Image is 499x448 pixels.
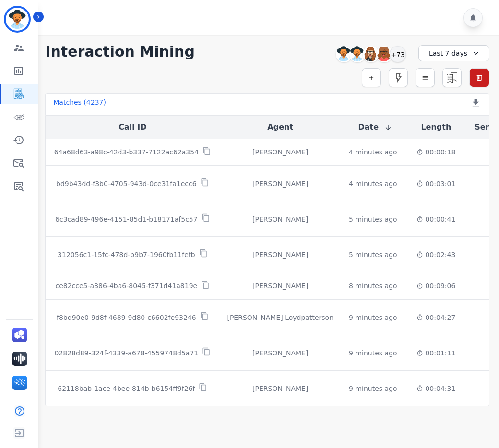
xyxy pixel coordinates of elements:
div: 00:09:06 [416,281,455,291]
div: [PERSON_NAME] [227,214,333,224]
div: 00:00:18 [416,147,455,157]
div: 00:04:27 [416,313,455,322]
div: 8 minutes ago [349,281,397,291]
div: 00:00:41 [416,214,455,224]
p: 312056c1-15fc-478d-b9b7-1960fb11fefb [58,250,195,259]
div: 9 minutes ago [349,384,397,393]
div: 00:03:01 [416,179,455,189]
div: 4 minutes ago [349,147,397,157]
div: 5 minutes ago [349,214,397,224]
div: [PERSON_NAME] [227,384,333,393]
button: Agent [267,121,293,133]
h1: Interaction Mining [45,43,195,60]
div: [PERSON_NAME] [227,147,333,157]
div: 00:04:31 [416,384,455,393]
div: Matches ( 4237 ) [53,97,106,111]
div: 00:01:11 [416,348,455,358]
p: 02828d89-324f-4339-a678-4559748d5a71 [54,348,198,358]
div: Last 7 days [418,45,489,61]
p: bd9b43dd-f3b0-4705-943d-0ce31fa1ecc6 [56,179,197,189]
div: 4 minutes ago [349,179,397,189]
div: 00:02:43 [416,250,455,259]
p: 64a68d63-a98c-42d3-b337-7122ac62a354 [54,147,199,157]
p: 6c3cad89-496e-4151-85d1-b18171af5c57 [55,214,198,224]
button: Call ID [119,121,146,133]
div: [PERSON_NAME] Loydpatterson [227,313,333,322]
div: 9 minutes ago [349,313,397,322]
div: 5 minutes ago [349,250,397,259]
div: +73 [390,46,406,62]
div: [PERSON_NAME] [227,179,333,189]
img: Bordered avatar [6,8,29,31]
button: Length [421,121,451,133]
div: [PERSON_NAME] [227,250,333,259]
div: 9 minutes ago [349,348,397,358]
p: f8bd90e0-9d8f-4689-9d80-c6602fe93246 [57,313,196,322]
button: Date [358,121,392,133]
p: ce82cce5-a386-4ba6-8045-f371d41a819e [55,281,197,291]
div: [PERSON_NAME] [227,348,333,358]
p: 62118bab-1ace-4bee-814b-b6154ff9f26f [58,384,195,393]
div: [PERSON_NAME] [227,281,333,291]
